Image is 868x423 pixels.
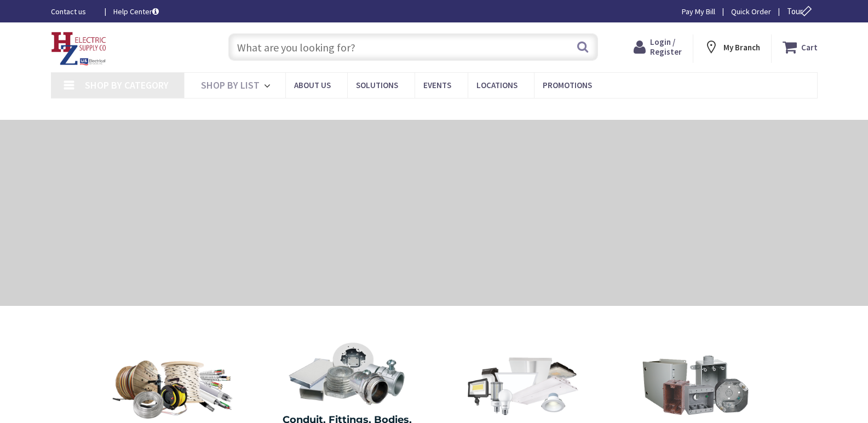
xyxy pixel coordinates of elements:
a: Cart [783,37,818,57]
a: Login / Register [634,37,682,57]
a: Contact us [51,6,96,17]
span: Events [423,80,451,90]
span: Solutions [356,80,398,90]
strong: Cart [801,37,818,57]
span: About Us [294,80,331,90]
a: Pay My Bill [682,6,715,17]
span: Locations [476,80,518,90]
a: Quick Order [731,6,771,17]
span: Promotions [543,80,592,90]
span: Shop By Category [85,79,169,91]
a: Help Center [113,6,159,17]
span: Shop By List [201,79,260,91]
strong: My Branch [723,42,760,53]
div: My Branch [704,37,760,57]
img: HZ Electric Supply [51,32,107,66]
span: Login / Register [650,37,682,57]
span: Tour [787,6,815,16]
input: What are you looking for? [228,33,598,61]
